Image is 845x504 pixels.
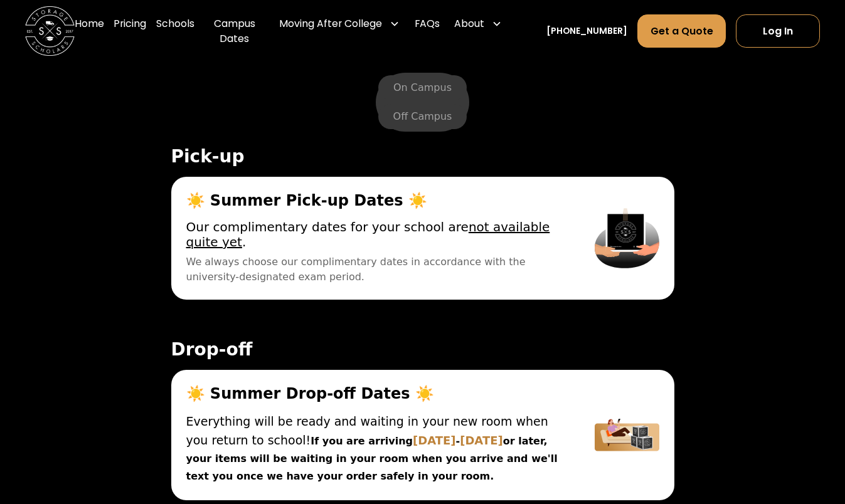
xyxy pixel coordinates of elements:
a: Pricing [114,6,146,56]
span: Pick-up [171,147,674,167]
div: Moving After College [279,16,382,31]
span: ☀️ Summer Pick-up Dates ☀️ [186,192,565,209]
label: Off Campus [378,104,467,129]
span: Everything will be ready and waiting in your new room when you return to school! [186,414,548,447]
span: [DATE] [413,434,456,447]
a: Log In [736,14,820,48]
span: Our complimentary dates for your school are . [186,219,565,249]
img: Storage Scholars main logo [25,6,75,56]
label: On Campus [378,75,467,100]
a: Home [75,6,104,56]
a: Schools [156,6,194,56]
a: Get a Quote [637,14,726,48]
div: If you are arriving - or later, your items will be waiting in your room when you arrive and we'll... [186,412,565,485]
div: About [454,16,484,31]
span: Drop-off [171,340,674,360]
span: [DATE] [460,434,503,447]
div: About [449,6,506,41]
img: Delivery Image [595,385,659,485]
span: We always choose our complimentary dates in accordance with the university-designated exam period. [186,255,565,285]
a: FAQs [415,6,440,56]
span: ☀️ Summer Drop-off Dates ☀️ [186,385,565,402]
a: home [25,6,75,56]
a: Campus Dates [205,6,265,56]
img: Pickup Image [595,192,659,285]
a: [PHONE_NUMBER] [546,24,627,38]
u: not available quite yet [186,219,550,249]
div: Moving After College [274,6,404,41]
